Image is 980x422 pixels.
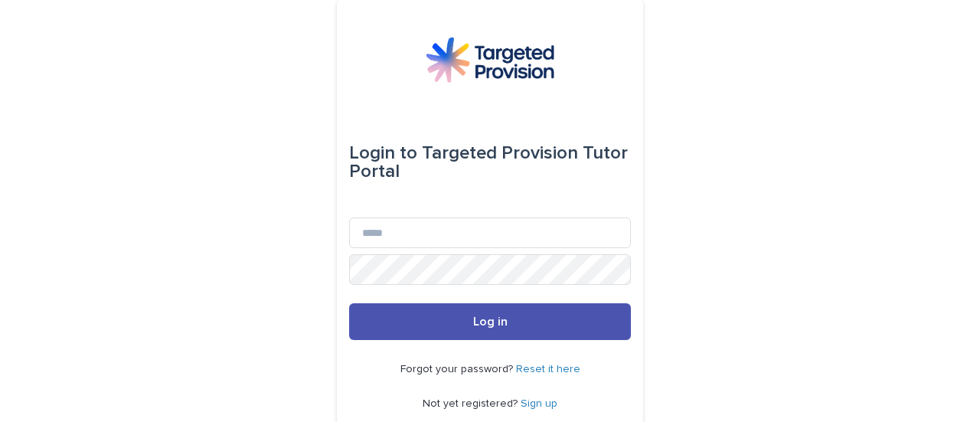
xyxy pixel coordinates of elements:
[400,364,516,375] span: Forgot your password?
[349,144,417,162] span: Login to
[349,303,631,340] button: Log in
[426,37,554,83] img: M5nRWzHhSzIhMunXDL62
[516,364,580,375] a: Reset it here
[473,316,508,328] span: Log in
[521,398,557,409] a: Sign up
[423,398,521,409] span: Not yet registered?
[349,132,631,193] div: Targeted Provision Tutor Portal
